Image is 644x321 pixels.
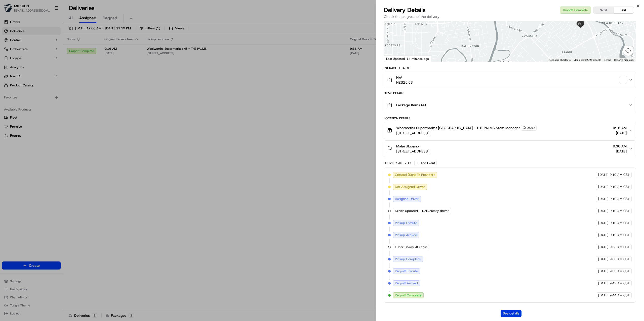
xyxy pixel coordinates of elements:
[549,58,571,62] button: Keyboard shortcuts
[414,160,437,166] button: Add Event
[384,116,636,120] div: Location Details
[384,66,636,70] div: Package Details
[604,59,611,61] a: Terms (opens in new tab)
[384,6,426,14] span: Delivery Details
[614,59,634,61] a: Report a map error
[395,245,427,249] span: Order Ready At Store
[384,14,636,19] p: Check the progress of the delivery
[623,46,633,56] button: Map camera controls
[395,173,435,177] span: Created (Sent To Provider)
[610,245,629,249] span: 9:23 AM CST
[610,209,629,213] span: 9:10 AM CST
[613,149,627,154] span: [DATE]
[610,197,629,201] span: 9:10 AM CST
[395,293,421,298] span: Dropoff Complete
[613,130,627,135] span: [DATE]
[614,7,634,13] button: CST
[395,197,419,201] span: Assigned Driver
[613,125,627,130] span: 9:16 AM
[384,91,636,95] div: Items Details
[610,233,629,237] span: 9:19 AM CST
[396,125,520,130] span: Woolworths Supermarket [GEOGRAPHIC_DATA] - THE PALMS Store Manager
[598,269,609,274] span: [DATE]
[385,55,402,62] img: Google
[396,144,419,149] span: Malai Ulupano
[395,209,418,213] span: Driver Updated
[610,185,629,189] span: 9:10 AM CST
[384,56,431,62] div: Last Updated: 14 minutes ago
[422,209,449,213] span: Delivereasy driver
[598,233,609,237] span: [DATE]
[598,185,609,189] span: [DATE]
[395,269,418,274] span: Dropoff Enroute
[384,72,636,88] button: N/ANZ$25.53
[396,149,429,154] span: [STREET_ADDRESS]
[396,75,413,80] span: N/A
[395,257,421,261] span: Pickup Complete
[527,126,535,130] span: 9582
[598,293,609,298] span: [DATE]
[598,173,609,177] span: [DATE]
[384,141,636,157] button: Malai Ulupano[STREET_ADDRESS]9:36 AM[DATE]
[598,221,609,225] span: [DATE]
[610,281,629,286] span: 9:42 AM CST
[598,257,609,261] span: [DATE]
[610,269,629,274] span: 9:33 AM CST
[610,257,629,261] span: 9:33 AM CST
[384,122,636,139] button: Woolworths Supermarket [GEOGRAPHIC_DATA] - THE PALMS Store Manager9582[STREET_ADDRESS]9:16 AM[DATE]
[598,245,609,249] span: [DATE]
[395,185,425,189] span: Not Assigned Driver
[501,310,521,317] button: See details
[610,221,629,225] span: 9:10 AM CST
[598,209,609,213] span: [DATE]
[395,221,417,225] span: Pickup Enroute
[396,80,413,85] span: NZ$25.53
[610,173,629,177] span: 9:10 AM CST
[613,144,627,149] span: 9:36 AM
[610,293,629,298] span: 9:44 AM CST
[574,59,601,61] span: Map data ©2025 Google
[396,131,537,136] span: [STREET_ADDRESS]
[384,97,636,113] button: Package Items (4)
[396,102,426,108] span: Package Items ( 4 )
[598,281,609,286] span: [DATE]
[593,7,614,13] button: NZST
[395,233,417,237] span: Pickup Arrived
[395,281,418,286] span: Dropoff Arrived
[598,197,609,201] span: [DATE]
[385,55,402,62] a: Open this area in Google Maps (opens a new window)
[384,161,411,165] div: Delivery Activity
